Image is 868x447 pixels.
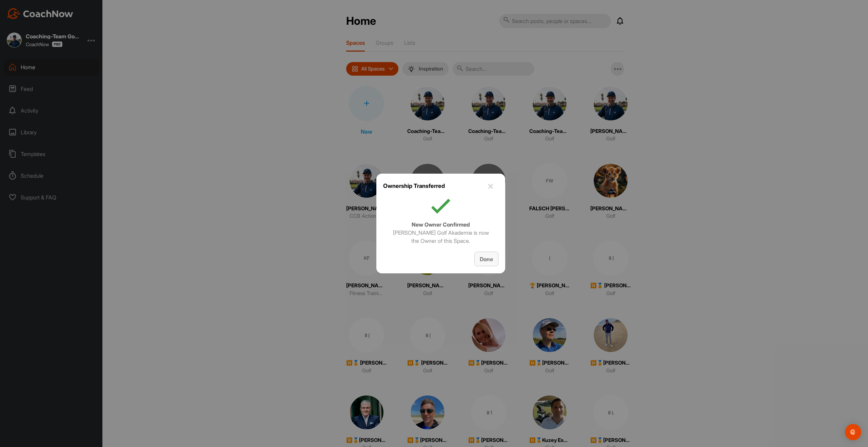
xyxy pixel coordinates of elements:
[431,199,450,214] img: success
[474,252,498,266] button: Done
[383,182,445,190] h4: Ownership Transferred
[390,229,492,245] p: [PERSON_NAME] Golf Akademie is now the Owner of this Space.
[390,220,492,229] h3: New Owner Confirmed
[845,424,861,440] div: Open Intercom Messenger
[480,256,493,263] span: Done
